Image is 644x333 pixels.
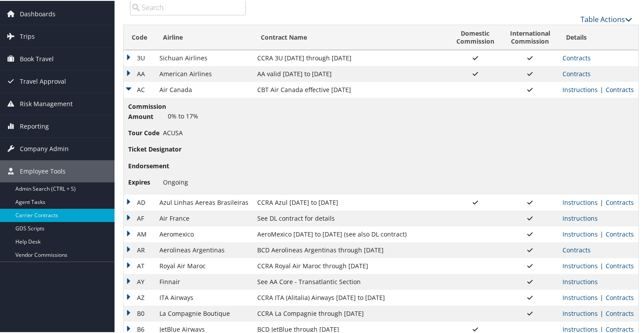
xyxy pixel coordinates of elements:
td: AA valid [DATE] to [DATE] [253,65,448,81]
span: Endorsement [128,160,169,170]
span: 0% to 17% [168,111,198,120]
span: Risk Management [20,92,73,114]
a: View Contracts [606,292,634,301]
td: Sichuan Airlines [155,49,253,65]
a: View Ticketing Instructions [563,261,598,269]
td: American Airlines [155,65,253,81]
td: CCRA 3U [DATE] through [DATE] [253,49,448,65]
td: AeroMexico [DATE] to [DATE] (see also DL contract) [253,226,448,241]
td: La Compagnie Boutique [155,305,253,321]
th: Contract Name: activate to sort column ascending [253,24,448,49]
span: Ongoing [163,177,188,185]
td: Aerolineas Argentinas [155,241,253,257]
th: DomesticCommission: activate to sort column ascending [448,24,502,49]
a: View Ticketing Instructions [563,277,598,285]
a: View Contracts [606,324,634,333]
a: View Contracts [606,308,634,317]
a: View Ticketing Instructions [563,197,598,206]
span: | [598,229,606,237]
a: View Contracts [606,229,634,237]
td: AC [124,81,155,97]
span: Ticket Designator [128,144,181,153]
td: CBT Air Canada effective [DATE] [253,81,448,97]
span: Travel Approval [20,70,66,92]
td: See DL contract for details [253,210,448,226]
td: AY [124,273,155,289]
td: See AA Core - Transatlantic Section [253,273,448,289]
td: Royal Air Maroc [155,257,253,273]
a: View Contracts [563,245,591,253]
th: InternationalCommission: activate to sort column ascending [502,24,558,49]
td: Air France [155,210,253,226]
span: Employee Tools [20,159,66,181]
span: Reporting [20,115,49,137]
span: | [598,85,606,93]
span: Dashboards [20,2,56,24]
td: AZ [124,289,155,305]
a: View Contracts [563,69,591,77]
td: CCRA Royal Air Maroc through [DATE] [253,257,448,273]
td: AR [124,241,155,257]
td: CCRA ITA (Alitalia) Airways [DATE] to [DATE] [253,289,448,305]
td: AT [124,257,155,273]
span: Commission Amount [128,101,166,121]
td: ITA Airways [155,289,253,305]
span: | [598,261,606,269]
span: Book Travel [20,47,54,69]
a: View Ticketing Instructions [563,213,598,222]
a: View Contracts [606,197,634,206]
td: B0 [124,305,155,321]
a: View Ticketing Instructions [563,292,598,301]
td: Air Canada [155,81,253,97]
td: Aeromexico [155,226,253,241]
a: Table Actions [581,14,632,23]
a: View Contracts [563,53,591,61]
td: AA [124,65,155,81]
a: View Contracts [606,85,634,93]
span: | [598,197,606,206]
th: Code: activate to sort column descending [124,24,155,49]
td: CCRA La Compagnie through [DATE] [253,305,448,321]
td: AF [124,210,155,226]
span: | [598,324,606,333]
th: Details: activate to sort column ascending [558,24,638,49]
a: View Contracts [606,261,634,269]
td: AD [124,194,155,210]
a: View Ticketing Instructions [563,324,598,333]
td: Azul Linhas Aereas Brasileiras [155,194,253,210]
td: AM [124,226,155,241]
span: | [598,308,606,317]
span: Trips [20,25,35,47]
a: View Ticketing Instructions [563,229,598,237]
td: CCRA Azul [DATE] to [DATE] [253,194,448,210]
td: BCD Aerolineas Argentinas through [DATE] [253,241,448,257]
th: Airline: activate to sort column ascending [155,24,253,49]
span: Company Admin [20,137,69,159]
td: Finnair [155,273,253,289]
a: View Ticketing Instructions [563,85,598,93]
span: | [598,292,606,301]
span: Tour Code [128,127,161,137]
span: ACUSA [163,128,183,136]
span: Expires [128,177,161,186]
a: View Ticketing Instructions [563,308,598,317]
td: 3U [124,49,155,65]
